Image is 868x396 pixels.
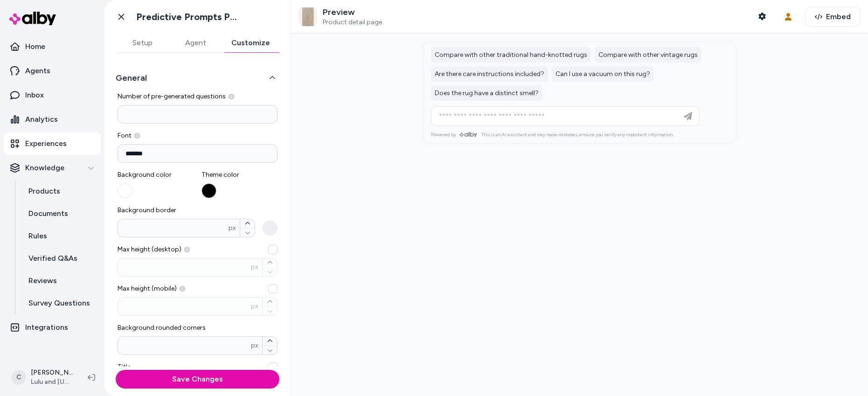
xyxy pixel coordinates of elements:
[201,170,278,180] span: Theme color
[4,60,101,82] a: Agents
[268,284,278,293] button: Max height (mobile) px
[118,206,278,215] span: Background border
[4,108,101,131] a: Analytics
[118,105,278,124] input: Number of pre-generated questions
[118,284,278,293] span: Max height (mobile)
[240,219,255,228] button: Background borderpx
[118,362,278,372] span: Title
[251,341,258,350] span: px
[116,34,169,52] button: Setup
[25,90,44,101] p: Inbox
[4,157,101,179] button: Knowledge
[4,84,101,106] a: Inbox
[28,230,47,242] p: Rules
[4,132,101,155] a: Experiences
[19,270,101,292] a: Reviews
[25,41,45,52] p: Home
[299,7,317,26] img: Marthe One-Of-A-Kind Vintage Rug, 4'3" x 8'6"
[323,7,382,18] p: Preview
[19,180,101,202] a: Products
[268,245,278,254] button: Max height (desktop) px
[251,263,258,272] span: px
[25,162,64,174] p: Knowledge
[805,7,861,27] button: Embed
[11,370,26,385] span: C
[263,306,277,316] button: Max height (mobile) px
[19,292,101,314] a: Survey Questions
[263,258,277,267] button: Max height (desktop) px
[136,11,241,23] h1: Predictive Prompts PDP
[118,245,278,254] span: Max height (desktop)
[6,362,80,392] button: C[PERSON_NAME]Lulu and [US_STATE]
[263,221,278,236] button: Background borderpx
[25,114,58,125] p: Analytics
[263,346,277,355] button: Background rounded cornerspx
[116,71,279,84] button: General
[9,12,56,25] img: alby Logo
[118,170,194,180] span: Background color
[28,253,77,264] p: Verified Q&As
[118,302,251,311] input: Max height (mobile) px
[28,298,90,309] p: Survey Questions
[263,267,277,277] button: Max height (desktop) px
[118,323,278,333] span: Background rounded corners
[169,34,222,52] button: Agent
[323,18,382,27] span: Product detail page
[28,208,68,219] p: Documents
[116,370,279,389] button: Save Changes
[28,186,60,197] p: Products
[251,302,258,311] span: px
[118,263,251,272] input: Max height (desktop) px
[118,341,251,350] input: Background rounded cornerspx
[240,228,255,237] button: Background borderpx
[118,92,278,101] span: Number of pre-generated questions
[25,65,50,76] p: Agents
[31,368,73,377] p: [PERSON_NAME]
[4,35,101,58] a: Home
[31,377,73,387] span: Lulu and [US_STATE]
[19,202,101,225] a: Documents
[263,337,277,346] button: Background rounded cornerspx
[25,138,67,149] p: Experiences
[229,223,236,233] span: px
[19,247,101,270] a: Verified Q&As
[222,34,279,52] button: Customize
[263,298,277,306] button: Max height (mobile) px
[28,275,57,286] p: Reviews
[4,316,101,339] a: Integrations
[826,11,851,22] span: Embed
[25,322,68,333] p: Integrations
[118,223,229,233] input: Background borderpx
[118,131,278,140] label: Font
[19,225,101,247] a: Rules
